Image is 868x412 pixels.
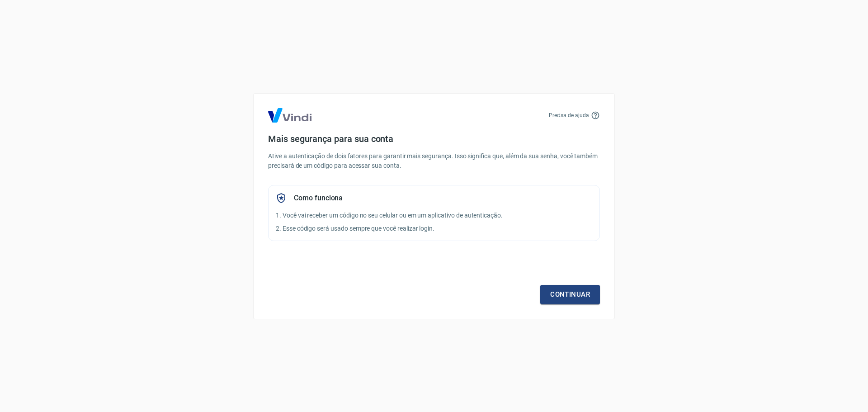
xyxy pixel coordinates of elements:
p: Ative a autenticação de dois fatores para garantir mais segurança. Isso significa que, além da su... [268,152,600,170]
p: 1. Você vai receber um código no seu celular ou em um aplicativo de autenticação. [276,211,592,220]
a: Continuar [540,285,600,304]
img: Logo Vind [268,108,311,123]
h5: Como funciona [294,194,343,203]
h4: Mais segurança para sua conta [268,133,600,144]
p: Precisa de ajuda [549,111,589,119]
p: 2. Esse código será usado sempre que você realizar login. [276,224,592,233]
